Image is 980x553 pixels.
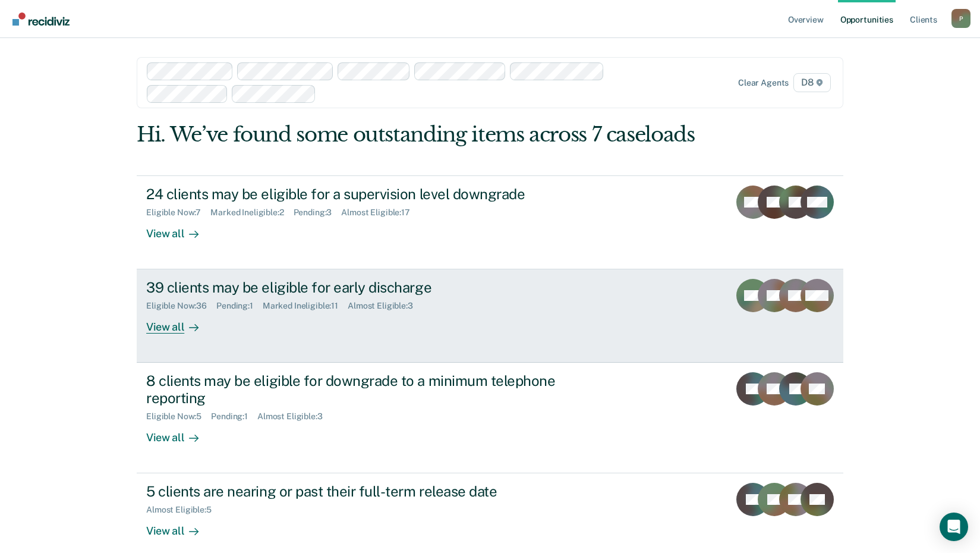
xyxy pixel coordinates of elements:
div: 24 clients may be eligible for a supervision level downgrade [146,186,563,203]
div: 39 clients may be eligible for early discharge [146,279,563,296]
div: Hi. We’ve found some outstanding items across 7 caseloads [137,122,702,147]
div: Almost Eligible : 5 [146,505,221,515]
div: View all [146,311,213,334]
div: P [951,9,970,28]
a: 8 clients may be eligible for downgrade to a minimum telephone reportingEligible Now:5Pending:1Al... [137,363,843,473]
img: Recidiviz [12,12,70,26]
div: Almost Eligible : 17 [341,208,420,218]
a: 24 clients may be eligible for a supervision level downgradeEligible Now:7Marked Ineligible:2Pend... [137,175,843,269]
div: Almost Eligible : 3 [348,301,423,311]
div: View all [146,217,213,240]
div: Pending : 1 [216,301,263,311]
div: Marked Ineligible : 11 [263,301,348,311]
div: View all [146,515,213,538]
a: 39 clients may be eligible for early dischargeEligible Now:36Pending:1Marked Ineligible:11Almost ... [137,269,843,363]
div: Clear agents [738,78,789,88]
div: 8 clients may be eligible for downgrade to a minimum telephone reporting [146,372,563,407]
div: Eligible Now : 36 [146,301,216,311]
div: Marked Ineligible : 2 [210,208,293,218]
span: D8 [793,73,831,92]
div: View all [146,422,213,445]
div: Almost Eligible : 3 [257,411,332,422]
div: 5 clients are nearing or past their full-term release date [146,483,563,500]
button: Profile dropdown button [951,9,970,28]
div: Eligible Now : 5 [146,411,211,422]
div: Pending : 3 [294,208,342,218]
div: Pending : 1 [211,411,257,422]
div: Eligible Now : 7 [146,208,210,218]
div: Open Intercom Messenger [940,513,968,541]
